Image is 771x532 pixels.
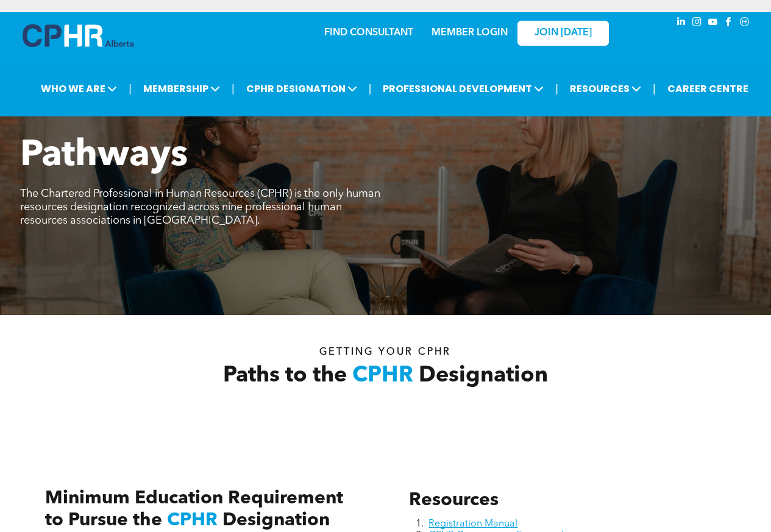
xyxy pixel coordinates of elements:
li: | [369,76,372,101]
span: RESOURCES [566,77,645,100]
a: instagram [691,15,704,32]
li: | [653,76,656,101]
a: FIND CONSULTANT [324,28,413,38]
span: PROFESSIONAL DEVELOPMENT [379,77,547,100]
a: youtube [706,15,720,32]
a: Registration Manual [428,519,517,529]
span: Pathways [20,138,188,174]
span: CPHR [167,511,218,530]
a: Social network [738,15,751,32]
a: linkedin [675,15,688,32]
span: Minimum Education Requirement to Pursue the [45,489,343,530]
span: The Chartered Professional in Human Resources (CPHR) is the only human resources designation reco... [20,188,380,226]
span: Designation [419,365,548,387]
span: Designation [222,511,330,530]
span: MEMBERSHIP [140,77,224,100]
a: facebook [722,15,736,32]
li: | [129,76,132,101]
span: JOIN [DATE] [535,27,592,39]
li: | [232,76,235,101]
img: A blue and white logo for cp alberta [23,24,133,47]
span: Getting your Cphr [319,347,451,357]
span: WHO WE ARE [37,77,121,100]
span: CPHR [352,365,413,387]
li: | [555,76,558,101]
span: Paths to the [223,365,347,387]
a: MEMBER LOGIN [432,28,508,38]
span: CPHR DESIGNATION [243,77,361,100]
a: CAREER CENTRE [664,77,752,100]
span: Resources [409,491,499,509]
a: JOIN [DATE] [517,21,609,46]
